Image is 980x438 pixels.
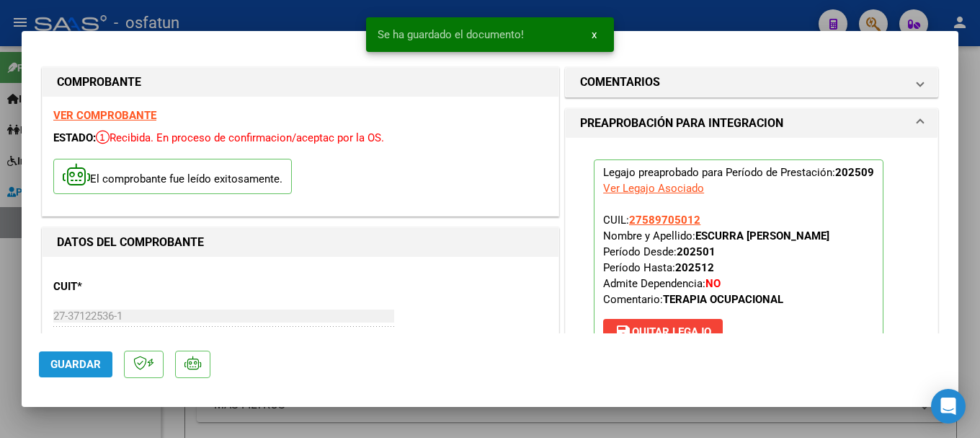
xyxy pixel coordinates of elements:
[580,115,783,132] h1: PREAPROBACIÓN PARA INTEGRACION
[675,261,714,274] strong: 202512
[592,28,597,41] span: x
[695,229,829,242] strong: ESCURRA [PERSON_NAME]
[663,293,783,306] strong: TERAPIA OCUPACIONAL
[53,109,156,122] a: VER COMPROBANTE
[50,358,101,371] span: Guardar
[594,159,883,351] p: Legajo preaprobado para Período de Prestación:
[39,351,112,377] button: Guardar
[835,166,874,179] strong: 202509
[629,214,700,227] span: 27589705012
[615,323,632,341] mat-icon: save
[57,235,204,249] strong: DATOS DEL COMPROBANTE
[53,131,96,144] span: ESTADO:
[603,214,829,306] span: CUIL: Nombre y Apellido: Período Desde: Período Hasta: Admite Dependencia:
[603,319,723,345] button: Quitar Legajo
[96,131,384,144] span: Recibida. En proceso de confirmacion/aceptac por la OS.
[603,293,783,306] span: Comentario:
[580,22,608,48] button: x
[615,325,711,338] span: Quitar Legajo
[566,109,937,138] mat-expansion-panel-header: PREAPROBACIÓN PARA INTEGRACION
[378,27,524,42] span: Se ha guardado el documento!
[580,74,660,91] h1: COMENTARIOS
[931,389,966,424] div: Open Intercom Messenger
[57,75,141,89] strong: COMPROBANTE
[53,279,202,295] p: CUIT
[53,159,292,194] p: El comprobante fue leído exitosamente.
[566,138,937,385] div: PREAPROBACIÓN PARA INTEGRACION
[566,68,937,97] mat-expansion-panel-header: COMENTARIOS
[677,245,716,258] strong: 202501
[603,180,704,196] div: Ver Legajo Asociado
[705,277,721,290] strong: NO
